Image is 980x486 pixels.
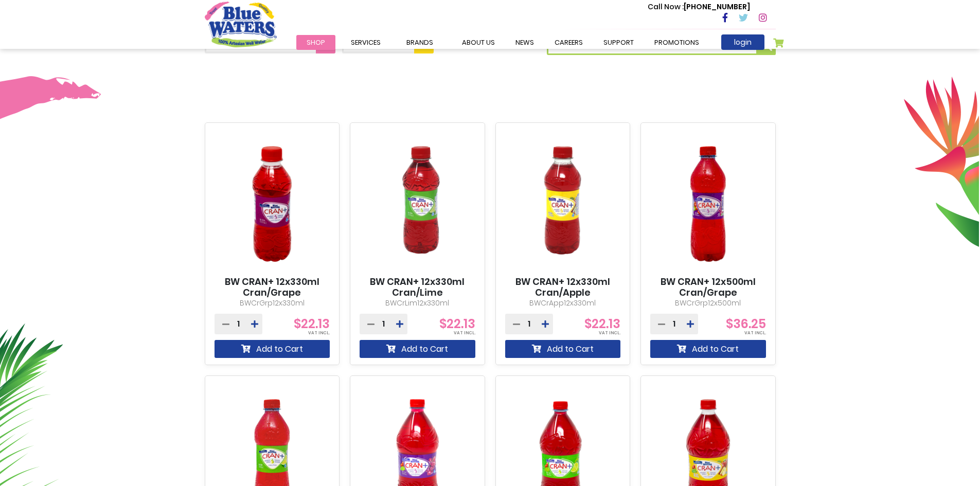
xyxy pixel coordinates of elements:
p: BWCrLim12x330ml [360,298,475,309]
a: store logo [205,2,277,47]
span: $22.13 [439,315,475,332]
a: about us [452,35,505,50]
a: support [593,35,644,50]
img: BW CRAN+ 12x330ml Cran/Grape [215,132,330,276]
button: Add to Cart [650,340,766,358]
a: BW CRAN+ 12x330ml Cran/Lime [360,276,475,298]
button: Add to Cart [360,340,475,358]
a: Promotions [644,35,709,50]
button: Add to Cart [505,340,621,358]
p: BWCrGrp12x500ml [650,298,766,309]
button: Add to Cart [215,340,330,358]
a: login [721,34,764,50]
span: Call Now : [648,2,684,12]
span: Shop [307,38,325,47]
p: BWCrGrp12x330ml [215,298,330,309]
img: BW CRAN+ 12x330ml Cran/Lime [360,132,475,276]
a: BW CRAN+ 12x500ml Cran/Grape [650,276,766,298]
p: BWCrApp12x330ml [505,298,621,309]
span: $22.13 [584,315,620,332]
p: [PHONE_NUMBER] [648,2,750,12]
span: Brands [406,38,433,47]
a: BW CRAN+ 12x330ml Cran/Grape [215,276,330,298]
span: $22.13 [294,315,330,332]
img: BW CRAN+ 12x500ml Cran/Grape [650,132,766,276]
span: Services [351,38,381,47]
span: $36.25 [726,315,766,332]
a: BW CRAN+ 12x330ml Cran/Apple [505,276,621,298]
a: News [505,35,544,50]
a: careers [544,35,593,50]
img: BW CRAN+ 12x330ml Cran/Apple [505,132,621,276]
